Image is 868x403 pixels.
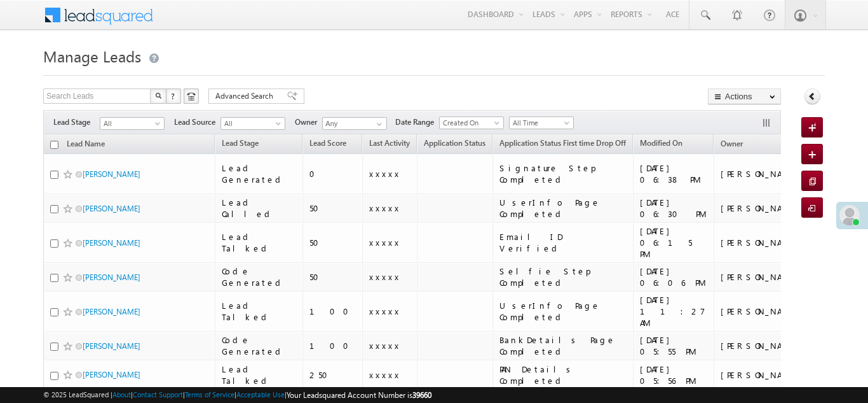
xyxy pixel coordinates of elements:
[309,168,356,180] div: 0
[640,364,709,386] div: [DATE] 05:56 PM
[721,369,804,381] div: [PERSON_NAME]
[640,294,709,329] div: [DATE] 11:27 AM
[424,138,485,148] span: Application Status
[640,225,709,260] div: [DATE] 06:15 PM
[721,340,804,351] div: [PERSON_NAME]
[83,370,140,379] a: [PERSON_NAME]
[303,136,353,153] a: Lead Score
[721,139,743,148] span: Owner
[640,334,709,357] div: [DATE] 05:55 PM
[222,364,297,386] div: Lead Talked
[222,334,297,357] div: Code Generated
[499,265,627,288] div: Selfie Step Completed
[221,118,281,129] span: All
[510,117,570,129] span: All Time
[295,117,322,128] span: Owner
[222,265,297,288] div: Code Generated
[174,117,220,128] span: Lead Source
[166,88,181,104] button: ?
[171,90,177,101] span: ?
[133,390,183,399] a: Contact Support
[499,364,627,386] div: PAN Details Completed
[215,90,277,102] span: Advanced Search
[222,197,297,220] div: Lead Called
[50,141,58,149] input: Check all records
[309,306,356,317] div: 100
[370,118,386,131] a: Show All Items
[634,136,689,153] a: Modified On
[83,204,140,213] a: [PERSON_NAME]
[499,197,627,220] div: UserInfo Page Completed
[499,300,627,323] div: UserInfo Page Completed
[309,202,356,214] div: 50
[369,202,401,213] span: xxxxx
[439,117,504,129] a: Created On
[493,136,632,153] a: Application Status First time Drop Off
[721,168,804,180] div: [PERSON_NAME]
[412,390,431,400] span: 39660
[369,168,401,179] span: xxxxx
[509,117,574,129] a: All Time
[640,197,709,220] div: [DATE] 06:30 PM
[83,272,140,282] a: [PERSON_NAME]
[322,117,387,130] input: Type to Search
[708,88,781,104] button: Actions
[100,118,161,129] span: All
[215,136,265,153] a: Lead Stage
[43,389,431,401] span: © 2025 LeadSquared | | | | |
[369,340,401,351] span: xxxxx
[721,237,804,248] div: [PERSON_NAME]
[369,306,401,316] span: xxxxx
[222,231,297,254] div: Lead Talked
[721,306,804,317] div: [PERSON_NAME]
[721,271,804,283] div: [PERSON_NAME]
[83,238,140,248] a: [PERSON_NAME]
[721,202,804,214] div: [PERSON_NAME]
[417,136,492,153] a: Application Status
[309,237,356,248] div: 50
[369,271,401,282] span: xxxxx
[155,92,161,99] img: Search
[309,271,356,283] div: 50
[363,136,416,153] a: Last Activity
[640,138,682,148] span: Modified On
[222,138,259,148] span: Lead Stage
[499,138,626,148] span: Application Status First time Drop Off
[83,307,140,316] a: [PERSON_NAME]
[100,117,165,130] a: All
[309,340,356,351] div: 100
[499,231,627,254] div: Email ID Verified
[83,169,140,179] a: [PERSON_NAME]
[83,341,140,351] a: [PERSON_NAME]
[60,137,111,153] a: Lead Name
[185,390,234,399] a: Terms of Service
[287,390,431,400] span: Your Leadsquared Account Number is
[222,300,297,323] div: Lead Talked
[220,117,285,130] a: All
[309,138,346,148] span: Lead Score
[499,162,627,185] div: Signature Step Completed
[640,162,709,185] div: [DATE] 06:38 PM
[640,265,709,288] div: [DATE] 06:06 PM
[309,369,356,381] div: 250
[369,237,401,248] span: xxxxx
[112,390,131,399] a: About
[236,390,285,399] a: Acceptable Use
[395,117,439,128] span: Date Range
[499,334,627,357] div: BankDetails Page Completed
[53,117,100,128] span: Lead Stage
[440,117,500,129] span: Created On
[222,162,297,185] div: Lead Generated
[43,46,141,66] span: Manage Leads
[369,369,401,380] span: xxxxx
